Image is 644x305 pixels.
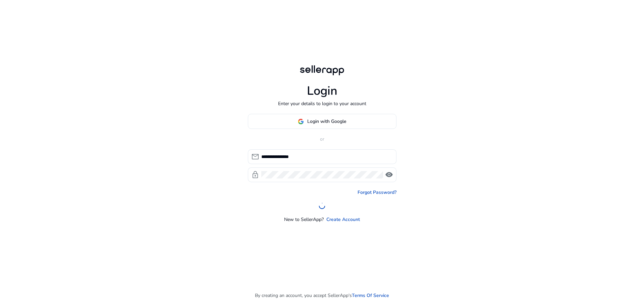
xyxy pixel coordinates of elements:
a: Create Account [326,216,360,223]
img: google-logo.svg [298,119,304,125]
span: mail [251,153,259,161]
span: lock [251,171,259,179]
p: New to SellerApp? [284,216,324,223]
button: Login with Google [248,114,396,129]
span: Login with Google [307,118,346,125]
span: visibility [385,171,393,179]
a: Forgot Password? [358,189,396,196]
a: Terms Of Service [352,292,389,299]
h1: Login [307,84,337,98]
p: Enter your details to login to your account [278,100,366,107]
p: or [248,136,396,143]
